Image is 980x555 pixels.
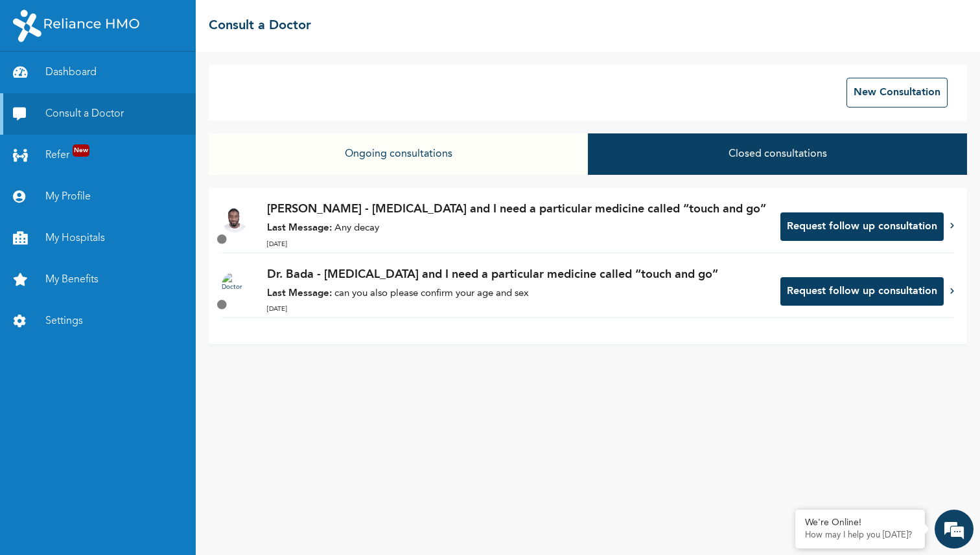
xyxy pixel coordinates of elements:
strong: Last Message: [267,223,332,233]
div: Good evening, how do I request for medicine? [64,146,227,161]
button: New Consultation [846,78,948,108]
span: Conversation [6,461,127,471]
p: Dr. Bada - [MEDICAL_DATA] and I need a particular medicine called “touch and go” [267,266,767,284]
div: We're Online! [805,517,915,528]
p: How may I help you today? [805,530,915,541]
img: Doctor [222,207,248,232]
p: [DATE] [267,240,767,249]
p: Any decay [267,221,767,236]
button: Closed consultations [588,133,967,175]
button: Ongoing consultations [209,133,588,175]
div: Conversation(s) [67,73,218,90]
div: Last month [202,134,237,142]
strong: Last Message: [267,289,332,299]
p: [DATE] [267,304,767,314]
img: photo.ls [21,129,49,161]
div: New conversation [196,396,231,431]
button: Request follow up consultation [780,212,944,241]
div: Minimize live chat window [213,6,244,38]
button: Request follow up consultation [780,277,944,306]
p: can you also please confirm your age and sex [267,287,767,302]
span: New [73,144,89,157]
img: Doctor [222,272,248,298]
h2: Consult a Doctor [209,16,311,36]
span: [PERSON_NAME] Web Assistant [64,128,187,146]
div: FAQs [127,438,248,479]
p: [PERSON_NAME] - [MEDICAL_DATA] and I need a particular medicine called “touch and go” [267,201,767,218]
img: RelianceHMO's Logo [13,10,139,42]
